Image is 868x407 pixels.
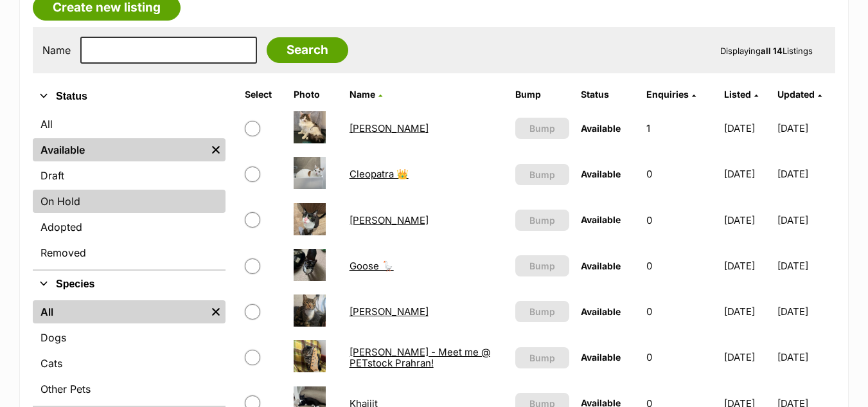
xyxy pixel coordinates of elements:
button: Bump [515,301,569,322]
td: [DATE] [777,289,835,334]
a: Goose 🪿 [350,260,394,272]
td: 1 [641,106,718,150]
a: Removed [33,241,226,264]
td: 0 [641,335,718,379]
th: Select [240,84,287,105]
button: Status [33,88,226,105]
span: Available [581,214,621,225]
a: Remove filter [206,300,226,323]
button: Species [33,276,226,293]
a: Remove filter [206,138,226,161]
th: Bump [510,84,574,105]
button: Bump [515,210,569,231]
span: Bump [529,351,555,365]
td: [DATE] [719,198,775,242]
strong: all 14 [761,46,783,56]
a: Listed [724,89,758,100]
a: Other Pets [33,377,226,401]
span: Available [581,123,621,134]
a: [PERSON_NAME] [350,305,429,318]
span: Bump [529,259,555,273]
label: Name [42,44,71,56]
a: [PERSON_NAME] - Meet me @ PETstock Prahran! [350,346,490,369]
div: Species [33,298,226,406]
a: All [33,113,226,136]
td: [DATE] [719,289,775,334]
td: 0 [641,152,718,196]
span: translation missing: en.admin.listings.index.attributes.enquiries [646,89,689,100]
td: [DATE] [719,335,775,379]
td: 0 [641,198,718,242]
a: Adopted [33,215,226,239]
a: On Hold [33,190,226,213]
a: Cats [33,352,226,375]
td: [DATE] [777,152,835,196]
button: Bump [515,118,569,139]
a: All [33,300,206,323]
a: Name [350,89,382,100]
td: 0 [641,244,718,288]
a: Cleopatra 👑 [350,168,409,180]
span: Displaying Listings [720,46,813,56]
button: Bump [515,255,569,276]
td: [DATE] [719,244,775,288]
span: Available [581,168,621,179]
th: Status [576,84,640,105]
td: [DATE] [777,106,835,150]
div: Status [33,110,226,269]
span: Name [350,89,375,100]
span: Bump [529,305,555,318]
button: Bump [515,347,569,368]
a: Enquiries [646,89,696,100]
th: Photo [288,84,343,105]
span: Bump [529,168,555,181]
span: Bump [529,213,555,227]
a: Draft [33,164,226,187]
a: [PERSON_NAME] [350,122,429,134]
span: Updated [777,89,815,100]
button: Bump [515,164,569,185]
span: Available [581,306,621,317]
td: [DATE] [777,198,835,242]
a: Updated [777,89,822,100]
span: Listed [724,89,751,100]
span: Bump [529,122,555,135]
td: [DATE] [777,335,835,379]
td: [DATE] [777,244,835,288]
input: Search [267,37,348,63]
a: [PERSON_NAME] [350,214,429,226]
td: [DATE] [719,106,775,150]
td: 0 [641,289,718,334]
a: Available [33,138,206,161]
span: Available [581,352,621,363]
span: Available [581,260,621,271]
td: [DATE] [719,152,775,196]
a: Dogs [33,326,226,349]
